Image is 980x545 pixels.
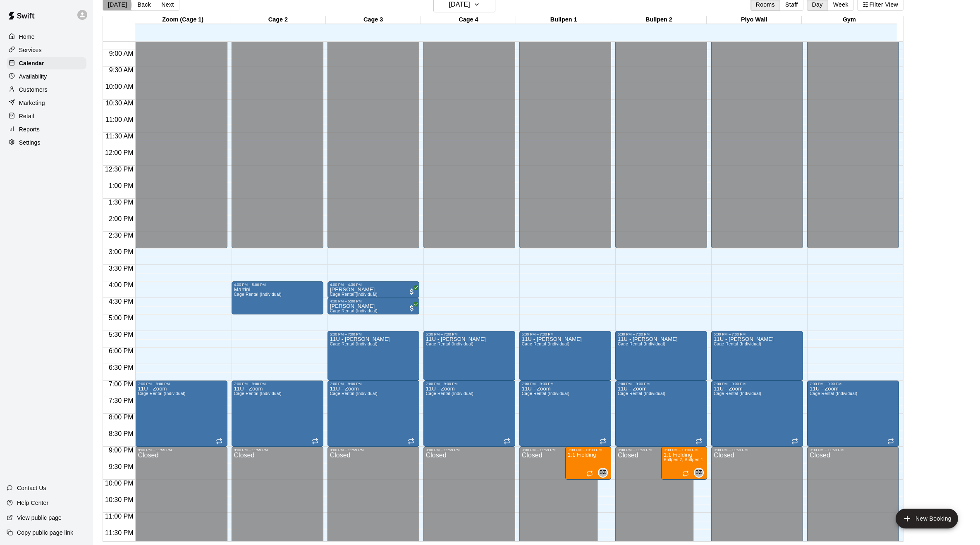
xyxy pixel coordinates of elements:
div: 5:30 PM – 7:00 PM [426,332,513,336]
span: 12:30 PM [103,166,135,173]
div: 7:00 PM – 9:00 PM [330,382,417,386]
div: 7:00 PM – 9:00 PM: 11U - Zoom [135,381,227,447]
span: Cage Rental (Individual) [714,342,761,346]
p: Marketing [19,99,45,107]
p: Contact Us [17,484,46,492]
span: 6:00 PM [107,347,136,355]
span: Recurring event [586,470,593,477]
div: 4:00 PM – 4:30 PM: Paul Smith [327,281,419,298]
div: 5:30 PM – 7:00 PM: 11U - Smith [423,331,515,381]
span: Cage Rental (Individual) [234,292,282,297]
p: Services [19,46,42,54]
div: Bullpen 2 [611,16,706,24]
div: 7:00 PM – 9:00 PM: 11U - Zoom [327,381,419,447]
span: 7:00 PM [107,381,136,388]
span: BZ [600,469,606,477]
span: Cage Rental (Individual) [810,391,857,396]
span: 3:30 PM [107,265,136,272]
span: 2:00 PM [107,215,136,222]
div: 4:30 PM – 5:00 PM [330,299,417,303]
a: Services [7,44,86,56]
span: Cage Rental (Individual) [138,391,185,396]
div: 7:00 PM – 9:00 PM: 11U - Zoom [615,381,707,447]
div: Big Zoom [598,468,608,478]
span: 12:00 PM [103,149,135,156]
div: Calendar [7,57,86,69]
span: Bullpen 2, Bullpen 1 [664,457,703,462]
div: 4:00 PM – 4:30 PM [330,283,417,287]
span: Cage Rental (Individual) [522,342,569,346]
span: 1:30 PM [107,199,136,206]
span: 1:00 PM [107,182,136,189]
span: 11:00 PM [103,513,135,520]
span: Cage Rental (Individual) [330,342,378,346]
div: 9:00 PM – 11:59 PM [810,448,896,452]
span: Cage Rental (Individual) [714,391,761,396]
div: Marketing [7,97,86,109]
span: Recurring event [600,438,606,445]
div: Retail [7,110,86,122]
div: 7:00 PM – 9:00 PM [618,382,705,386]
span: 7:30 PM [107,397,136,404]
span: 11:30 AM [103,133,136,140]
div: 9:00 PM – 10:00 PM [664,448,705,452]
div: 7:00 PM – 9:00 PM [522,382,609,386]
span: 9:00 AM [107,50,136,57]
span: Cage Rental (Individual) [522,391,569,396]
div: 9:00 PM – 11:59 PM [330,448,417,452]
div: 7:00 PM – 9:00 PM [426,382,513,386]
span: Cage Rental (Individual) [330,292,378,297]
div: 5:30 PM – 7:00 PM [618,332,705,336]
div: 9:00 PM – 10:00 PM: 1:1 Fielding [661,447,707,480]
span: Cage Rental (Individual) [330,309,378,313]
div: 7:00 PM – 9:00 PM: 11U - Zoom [711,381,803,447]
div: 7:00 PM – 9:00 PM [234,382,321,386]
span: 10:30 AM [103,100,136,107]
span: Recurring event [682,470,689,477]
div: 5:30 PM – 7:00 PM [714,332,801,336]
div: 7:00 PM – 9:00 PM [714,382,801,386]
div: 9:00 PM – 10:00 PM: 1:1 Fielding [565,447,611,480]
div: 9:00 PM – 11:59 PM [618,448,691,452]
div: Zoom (Cage 1) [135,16,230,24]
div: 7:00 PM – 9:00 PM: 11U - Zoom [519,381,611,447]
span: Recurring event [216,438,222,445]
div: 5:30 PM – 7:00 PM [522,332,609,336]
p: Settings [19,138,41,147]
a: Settings [7,136,86,149]
span: 5:00 PM [107,314,136,321]
div: 4:30 PM – 5:00 PM: Paul Smith [327,298,419,314]
div: 9:00 PM – 10:00 PM [568,448,609,452]
div: 9:00 PM – 11:59 PM [138,448,225,452]
div: Gym [802,16,897,24]
span: 4:30 PM [107,298,136,305]
div: Bullpen 1 [516,16,611,24]
span: Cage Rental (Individual) [618,342,665,346]
span: Recurring event [887,438,894,445]
span: 11:30 PM [103,529,135,536]
div: Big Zoom [694,468,704,478]
p: Retail [19,112,34,120]
span: Big Zoom [601,468,608,478]
a: Availability [7,70,86,83]
div: 9:00 PM – 11:59 PM [714,448,801,452]
a: Home [7,31,86,43]
span: Recurring event [408,438,414,445]
span: BZ [696,469,702,477]
span: 10:00 PM [103,480,135,487]
p: View public page [17,514,62,522]
span: 6:30 PM [107,364,136,371]
p: Help Center [17,499,48,507]
span: 8:30 PM [107,430,136,437]
p: Calendar [19,59,44,67]
span: 9:00 PM [107,447,136,454]
div: 9:00 PM – 11:59 PM [426,448,513,452]
button: add [896,509,958,528]
p: Customers [19,86,48,94]
div: 7:00 PM – 9:00 PM [138,382,225,386]
div: 9:00 PM – 11:59 PM [522,448,595,452]
div: 5:30 PM – 7:00 PM: 11U - Smith [615,331,707,381]
span: 4:00 PM [107,281,136,288]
